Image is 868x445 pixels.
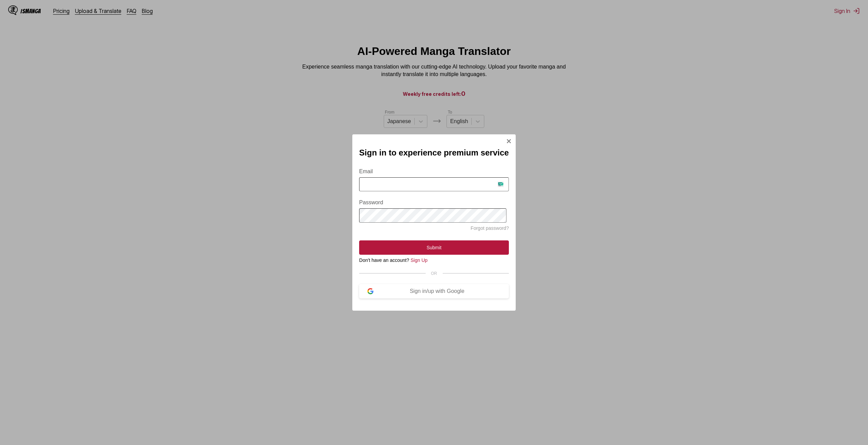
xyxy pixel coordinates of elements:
[359,148,509,158] h2: Sign in to experience premium service
[359,257,509,263] div: Don't have an account?
[359,240,509,255] button: Submit
[359,284,509,298] button: Sign in/up with Google
[506,138,512,144] img: Close
[373,288,501,294] div: Sign in/up with Google
[471,225,509,231] a: Forgot password?
[411,257,428,263] a: Sign Up
[367,288,373,294] img: google-logo
[359,168,509,175] label: Email
[359,271,509,276] div: OR
[352,134,516,311] div: Sign In Modal
[359,199,509,206] label: Password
